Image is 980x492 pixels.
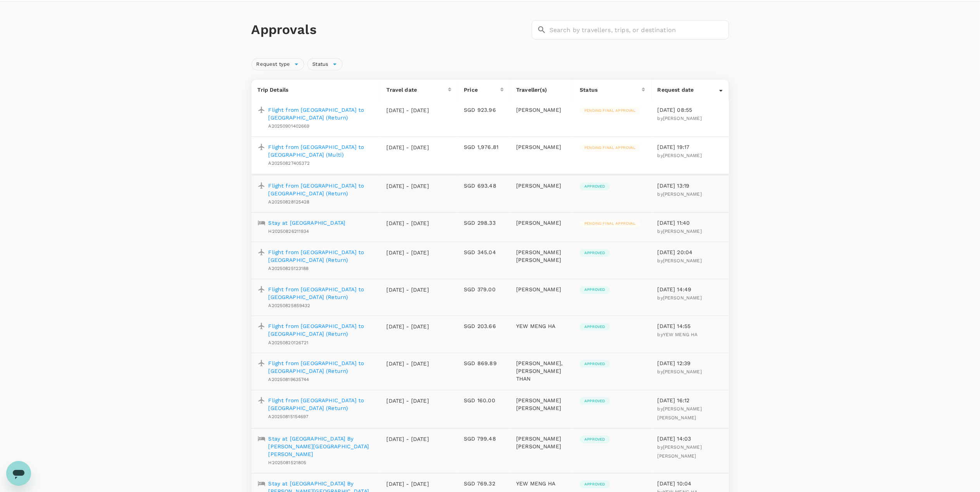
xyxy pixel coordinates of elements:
span: A20250815154697 [269,414,309,419]
p: [DATE] 13:19 [658,182,723,190]
p: SGD 298.33 [464,219,504,227]
span: by [658,332,698,337]
a: Flight from [GEOGRAPHIC_DATA] to [GEOGRAPHIC_DATA] (Return) [269,359,374,375]
p: [PERSON_NAME] [PERSON_NAME] [516,435,567,450]
span: by [658,229,702,234]
span: Pending final approval [580,108,640,113]
span: by [658,444,702,459]
span: Request type [252,61,295,68]
span: H20250826211934 [269,229,309,234]
span: Approved [580,482,610,487]
span: [PERSON_NAME] [663,116,702,121]
span: A20250825123188 [269,266,309,271]
span: A20250901402669 [269,123,310,129]
p: [DATE] 14:55 [658,322,723,330]
span: A20250825859432 [269,303,310,308]
div: Travel date [387,86,448,94]
p: [DATE] - [DATE] [387,323,429,330]
p: Traveller(s) [516,86,567,94]
a: Flight from [GEOGRAPHIC_DATA] to [GEOGRAPHIC_DATA] (Multi) [269,143,374,159]
p: [DATE] - [DATE] [387,106,429,114]
span: H2025081521805 [269,460,307,465]
p: [DATE] - [DATE] [387,249,429,256]
p: [PERSON_NAME] [516,143,567,151]
p: SGD 1,976.81 [464,143,504,151]
span: Approved [580,324,610,330]
p: [PERSON_NAME] [516,219,567,227]
p: YEW MENG HA [516,480,567,487]
span: by [658,153,702,158]
p: [PERSON_NAME] [516,106,567,114]
p: SGD 379.00 [464,285,504,293]
p: SGD 769.32 [464,480,504,487]
span: A20250820126721 [269,340,309,345]
p: [DATE] - [DATE] [387,219,429,227]
div: Price [464,86,500,94]
p: [DATE] 16:12 [658,396,723,404]
p: [PERSON_NAME] [PERSON_NAME] [516,248,567,264]
p: [DATE] - [DATE] [387,143,429,151]
p: YEW MENG HA [516,322,567,330]
a: Flight from [GEOGRAPHIC_DATA] to [GEOGRAPHIC_DATA] (Return) [269,248,374,264]
a: Flight from [GEOGRAPHIC_DATA] to [GEOGRAPHIC_DATA] (Return) [269,106,374,121]
span: [PERSON_NAME] [PERSON_NAME] [658,444,702,459]
span: A20250827405372 [269,161,310,166]
p: SGD 799.48 [464,435,504,442]
span: A20250819635744 [269,377,309,382]
div: Request type [251,58,305,70]
p: SGD 869.89 [464,359,504,367]
p: [DATE] 19:17 [658,143,723,151]
a: Stay at [GEOGRAPHIC_DATA] By [PERSON_NAME][GEOGRAPHIC_DATA][PERSON_NAME] [269,435,374,458]
p: [DATE] 20:04 [658,248,723,256]
p: [DATE] 12:39 [658,359,723,367]
p: [DATE] - [DATE] [387,397,429,405]
p: [DATE] 08:55 [658,106,723,114]
span: [PERSON_NAME] [663,229,702,234]
span: Approved [580,361,610,367]
input: Search by travellers, trips, or destination [549,20,729,39]
p: [DATE] 14:03 [658,435,723,442]
p: [DATE] 11:40 [658,219,723,227]
p: [PERSON_NAME] [516,285,567,293]
div: Request date [658,86,719,94]
p: [PERSON_NAME] [516,182,567,190]
a: Flight from [GEOGRAPHIC_DATA] to [GEOGRAPHIC_DATA] (Return) [269,396,374,412]
h1: Approvals [251,22,529,38]
span: YEW MENG HA [663,332,698,337]
p: SGD 923.96 [464,106,504,114]
span: Approved [580,437,610,442]
span: Approved [580,184,610,189]
p: SGD 160.00 [464,396,504,404]
p: [DATE] - [DATE] [387,182,429,190]
p: SGD 203.66 [464,322,504,330]
p: Trip Details [258,86,374,94]
a: Flight from [GEOGRAPHIC_DATA] to [GEOGRAPHIC_DATA] (Return) [269,322,374,338]
p: [DATE] 10:04 [658,480,723,487]
span: by [658,116,702,121]
a: Stay at [GEOGRAPHIC_DATA] [269,219,346,227]
p: SGD 693.48 [464,182,504,190]
span: by [658,406,702,420]
span: by [658,295,702,301]
p: [PERSON_NAME] [PERSON_NAME] [516,396,567,412]
span: Approved [580,398,610,404]
div: Status [580,86,641,94]
p: [DATE] - [DATE] [387,360,429,367]
p: [DATE] - [DATE] [387,435,429,443]
iframe: Button to launch messaging window [6,461,31,486]
a: Flight from [GEOGRAPHIC_DATA] to [GEOGRAPHIC_DATA] (Return) [269,182,374,197]
p: [DATE] 14:49 [658,285,723,293]
span: by [658,191,702,197]
span: [PERSON_NAME] [663,295,702,301]
p: [DATE] - [DATE] [387,286,429,294]
span: [PERSON_NAME] [663,191,702,197]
